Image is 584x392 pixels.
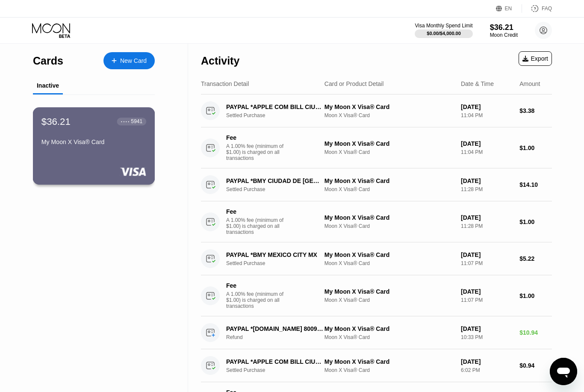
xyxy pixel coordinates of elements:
div: Inactive [37,82,59,89]
div: PAYPAL *APPLE COM BILL CIUDAD DE MEXMXSettled PurchaseMy Moon X Visa® CardMoon X Visa® Card[DATE]... [201,349,552,382]
div: 11:28 PM [461,223,513,229]
div: Activity [201,55,239,67]
div: A 1.00% fee (minimum of $1.00) is charged on all transactions [226,217,290,235]
div: A 1.00% fee (minimum of $1.00) is charged on all transactions [226,143,290,161]
div: $36.21 [490,23,518,32]
div: FeeA 1.00% fee (minimum of $1.00) is charged on all transactionsMy Moon X Visa® CardMoon X Visa® ... [201,275,552,316]
div: [DATE] [461,140,513,147]
div: $1.00 [519,144,552,151]
div: My Moon X Visa® Card [324,214,454,221]
div: Cards [33,55,63,67]
div: Export [522,55,548,62]
div: Settled Purchase [226,186,331,192]
div: 11:07 PM [461,297,513,303]
div: Fee [226,208,286,215]
div: 5941 [131,118,142,124]
div: $36.21Moon Credit [490,23,518,38]
div: Moon X Visa® Card [324,334,454,340]
div: Settled Purchase [226,112,331,118]
div: EN [496,4,522,13]
div: My Moon X Visa® Card [324,288,454,295]
div: FeeA 1.00% fee (minimum of $1.00) is charged on all transactionsMy Moon X Visa® CardMoon X Visa® ... [201,201,552,242]
div: My Moon X Visa® Card [324,177,454,184]
div: ● ● ● ● [121,120,130,123]
div: 11:04 PM [461,112,513,118]
div: Amount [519,80,540,87]
div: Moon X Visa® Card [324,223,454,229]
div: FeeA 1.00% fee (minimum of $1.00) is charged on all transactionsMy Moon X Visa® CardMoon X Visa® ... [201,127,552,168]
div: My Moon X Visa® Card [41,139,146,145]
div: Card or Product Detail [324,80,384,87]
div: Moon X Visa® Card [324,186,454,192]
div: FAQ [542,6,552,12]
div: My Moon X Visa® Card [324,140,454,147]
div: PAYPAL *BMY MEXICO CITY MX [226,251,324,258]
div: PAYPAL *[DOMAIN_NAME] 8009262824 USRefundMy Moon X Visa® CardMoon X Visa® Card[DATE]10:33 PM$10.94 [201,316,552,349]
div: PAYPAL *[DOMAIN_NAME] 8009262824 US [226,325,324,332]
div: My Moon X Visa® Card [324,358,454,365]
div: Transaction Detail [201,80,249,87]
div: $1.00 [519,218,552,225]
div: $36.21 [41,116,71,127]
div: EN [505,6,512,12]
div: $36.21● ● ● ●5941My Moon X Visa® Card [33,108,154,184]
div: $10.94 [519,329,552,336]
div: Moon X Visa® Card [324,260,454,266]
div: New Card [103,52,155,69]
div: 11:04 PM [461,149,513,155]
div: PAYPAL *APPLE COM BILL CIUDAD DE MEXMXSettled PurchaseMy Moon X Visa® CardMoon X Visa® Card[DATE]... [201,94,552,127]
div: My Moon X Visa® Card [324,251,454,258]
div: Moon X Visa® Card [324,367,454,373]
div: $5.22 [519,255,552,262]
div: Fee [226,282,286,289]
div: $14.10 [519,181,552,188]
div: FAQ [522,4,552,13]
div: New Card [120,57,147,65]
div: PAYPAL *BMY CIUDAD DE [GEOGRAPHIC_DATA] [226,177,324,184]
div: [DATE] [461,103,513,110]
div: Moon Credit [490,32,518,38]
div: PAYPAL *BMY MEXICO CITY MXSettled PurchaseMy Moon X Visa® CardMoon X Visa® Card[DATE]11:07 PM$5.22 [201,242,552,275]
div: Moon X Visa® Card [324,112,454,118]
div: 11:28 PM [461,186,513,192]
div: Moon X Visa® Card [324,149,454,155]
div: PAYPAL *APPLE COM BILL CIUDAD DE MEXMX [226,103,324,110]
div: $1.00 [519,292,552,299]
div: Visa Monthly Spend Limit$0.00/$4,000.00 [415,23,472,38]
div: PAYPAL *BMY CIUDAD DE [GEOGRAPHIC_DATA]Settled PurchaseMy Moon X Visa® CardMoon X Visa® Card[DATE... [201,168,552,201]
div: PAYPAL *APPLE COM BILL CIUDAD DE MEXMX [226,358,324,365]
div: 6:02 PM [461,367,513,373]
div: 10:33 PM [461,334,513,340]
div: [DATE] [461,358,513,365]
div: My Moon X Visa® Card [324,103,454,110]
div: Fee [226,134,286,141]
div: 11:07 PM [461,260,513,266]
div: [DATE] [461,325,513,332]
div: [DATE] [461,288,513,295]
div: Date & Time [461,80,494,87]
div: My Moon X Visa® Card [324,325,454,332]
div: $0.94 [519,362,552,369]
div: Export [519,51,552,66]
iframe: Button to launch messaging window [550,358,577,385]
div: [DATE] [461,214,513,221]
div: Settled Purchase [226,260,331,266]
div: Visa Monthly Spend Limit [415,23,472,29]
div: [DATE] [461,177,513,184]
div: Settled Purchase [226,367,331,373]
div: A 1.00% fee (minimum of $1.00) is charged on all transactions [226,291,290,309]
div: Refund [226,334,331,340]
div: Moon X Visa® Card [324,297,454,303]
div: [DATE] [461,251,513,258]
div: $0.00 / $4,000.00 [427,31,461,36]
div: $3.38 [519,107,552,114]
